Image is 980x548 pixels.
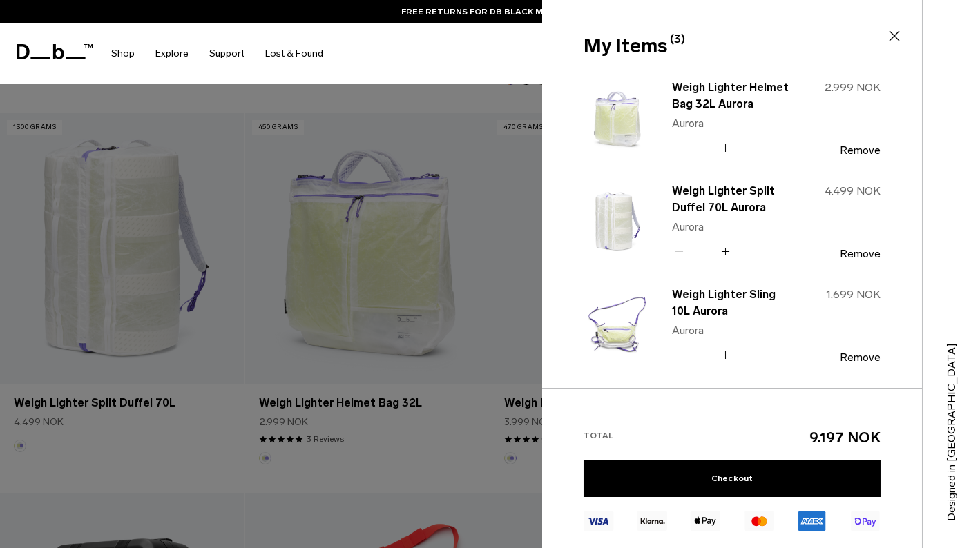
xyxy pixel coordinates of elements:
nav: Main Navigation [101,23,334,84]
a: Explore [155,29,189,78]
span: 1.699 NOK [826,288,881,301]
p: Aurora [672,322,794,339]
span: (3) [670,31,685,48]
button: Remove [840,248,881,260]
a: Weigh Lighter Helmet Bag 32L Aurora [672,79,794,112]
p: Aurora [672,219,794,235]
img: Weigh Lighter Sling 10L Aurora - Aurora [584,284,650,366]
a: Weigh Lighter Sling 10L Aurora [672,286,794,320]
p: Designed in [GEOGRAPHIC_DATA] [943,314,960,521]
span: 2.999 NOK [825,81,881,94]
button: Remove [840,351,881,364]
span: Total [584,431,613,440]
a: Lost & Found [265,29,323,78]
a: Shop [111,29,135,78]
a: Weigh Lighter Split Duffel 70L Aurora [672,183,794,216]
img: Weigh Lighter Helmet Bag 32L Aurora - Aurora [584,77,650,159]
span: 4.499 NOK [825,184,881,197]
button: Remove [840,144,881,157]
p: Aurora [672,115,794,132]
img: Weigh Lighter Split Duffel 70L Aurora - Aurora [584,181,650,262]
a: Support [209,29,244,78]
div: Next slide [859,404,878,434]
span: 9.197 NOK [809,429,881,446]
a: Checkout [584,460,881,497]
div: My Items [584,32,878,61]
a: FREE RETURNS FOR DB BLACK MEMBERS [401,6,579,18]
